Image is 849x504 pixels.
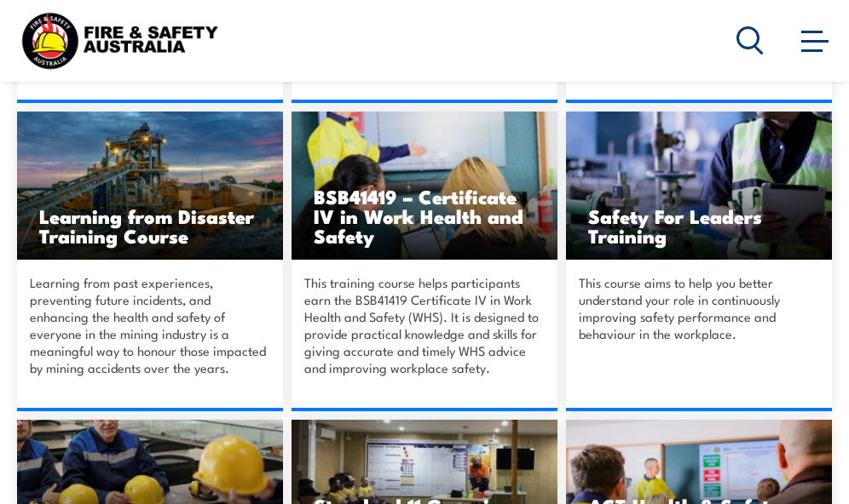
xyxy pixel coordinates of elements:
p: Learning from past experiences, preventing future incidents, and enhancing the health and safety ... [30,274,270,376]
h3: Safety For Leaders Training [588,206,810,245]
h3: BSB41419 – Certificate IV in Work Health and Safety [314,186,535,245]
p: This training course helps participants earn the BSB41419 Certificate IV in Work Health and Safet... [304,274,545,376]
img: BSB41419 – Certificate IV in Work Health and Safety [292,112,557,260]
a: Safety For Leaders Training [566,112,832,260]
a: Learning from Disaster Training Course [17,112,283,260]
img: Learning from Disaster [17,112,283,260]
img: Safety For Leaders [566,112,832,260]
h3: Learning from Disaster Training Course [39,206,261,245]
p: This course aims to help you better understand your role in continuously improving safety perform... [579,274,819,376]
